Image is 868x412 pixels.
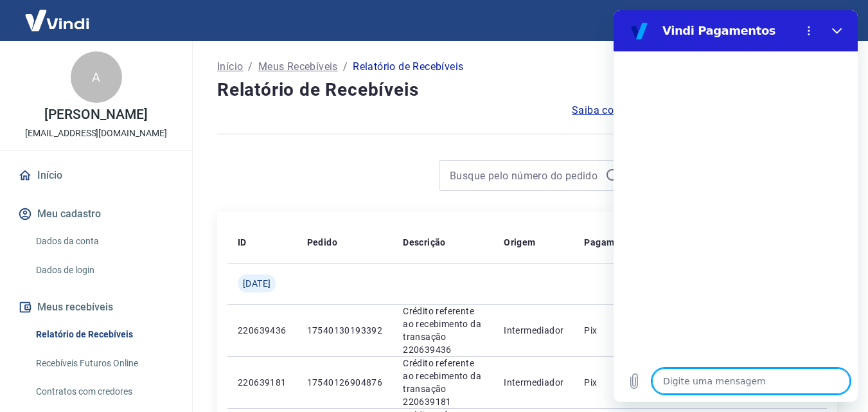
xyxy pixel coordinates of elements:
[450,166,600,185] input: Busque pelo número do pedido
[572,103,837,118] a: Saiba como funciona a programação dos recebimentos
[307,376,383,389] p: 17540126904876
[343,59,348,75] p: /
[217,77,837,103] h4: Relatório de Recebíveis
[584,376,634,389] p: Pix
[403,357,483,408] p: Crédito referente ao recebimento da transação 220639181
[71,51,122,103] div: A
[238,324,287,337] p: 220639436
[504,376,563,389] p: Intermediador
[238,236,247,249] p: ID
[31,350,177,377] a: Recebíveis Futuros Online
[15,1,99,40] img: Vindi
[307,324,383,337] p: 17540130193392
[353,59,463,75] p: Relatório de Recebíveis
[258,59,338,75] a: Meus Recebíveis
[31,379,177,405] a: Contratos com credores
[504,324,563,337] p: Intermediador
[25,127,167,140] p: [EMAIL_ADDRESS][DOMAIN_NAME]
[15,161,177,190] a: Início
[403,236,446,249] p: Descrição
[806,9,853,33] button: Sair
[248,59,252,75] p: /
[31,321,177,348] a: Relatório de Recebíveis
[238,376,287,389] p: 220639181
[15,293,177,321] button: Meus recebíveis
[44,108,147,121] p: [PERSON_NAME]
[31,228,177,255] a: Dados da conta
[584,236,634,249] p: Pagamento
[403,305,483,356] p: Crédito referente ao recebimento da transação 220639436
[584,324,634,337] p: Pix
[614,10,858,402] iframe: Janela de mensagens
[217,59,243,75] a: Início
[31,257,177,283] a: Dados de login
[504,236,535,249] p: Origem
[243,277,270,290] span: [DATE]
[307,236,337,249] p: Pedido
[15,200,177,228] button: Meu cadastro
